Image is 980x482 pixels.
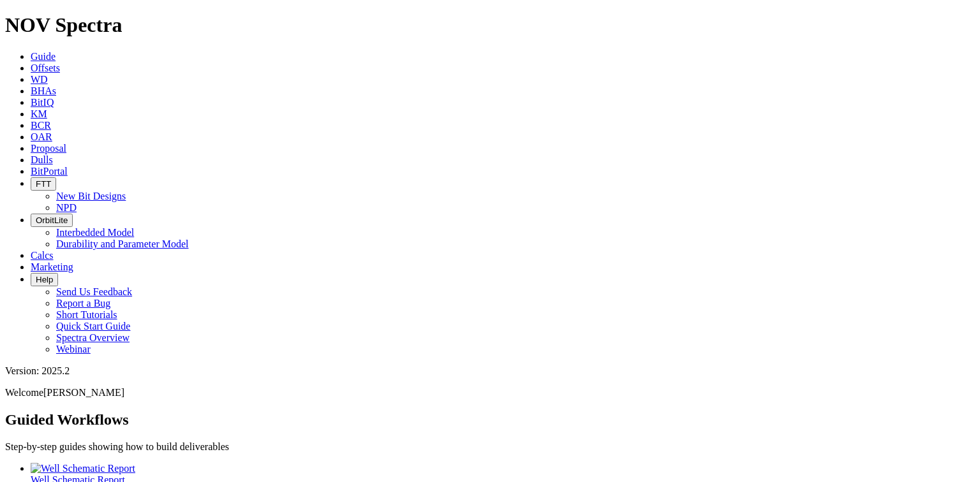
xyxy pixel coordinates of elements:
a: Durability and Parameter Model [56,238,189,249]
div: Version: 2025.2 [5,365,975,377]
a: BCR [31,120,51,131]
a: BitPortal [31,166,68,177]
a: Guide [31,51,56,62]
a: BitIQ [31,97,54,108]
button: OrbitLite [31,214,73,227]
a: New Bit Designs [56,191,126,201]
a: Interbedded Model [56,227,134,238]
a: NPD [56,202,77,213]
h2: Guided Workflows [5,411,975,428]
h1: NOV Spectra [5,13,975,37]
span: OrbitLite [36,215,68,225]
span: [PERSON_NAME] [43,387,124,398]
a: OAR [31,131,52,142]
p: Welcome [5,387,975,398]
a: Webinar [56,344,91,354]
a: Dulls [31,154,53,165]
span: FTT [36,179,51,189]
button: FTT [31,177,56,191]
a: Offsets [31,62,60,73]
a: Marketing [31,261,73,272]
p: Step-by-step guides showing how to build deliverables [5,441,975,453]
a: Short Tutorials [56,309,117,320]
button: Help [31,273,58,286]
a: Proposal [31,143,66,154]
a: WD [31,74,48,85]
img: Well Schematic Report [31,463,135,474]
span: Help [36,275,53,284]
a: Send Us Feedback [56,286,132,297]
a: Calcs [31,250,54,261]
a: BHAs [31,85,56,96]
a: KM [31,108,47,119]
a: Spectra Overview [56,332,130,343]
a: Report a Bug [56,298,110,309]
a: Quick Start Guide [56,321,130,332]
